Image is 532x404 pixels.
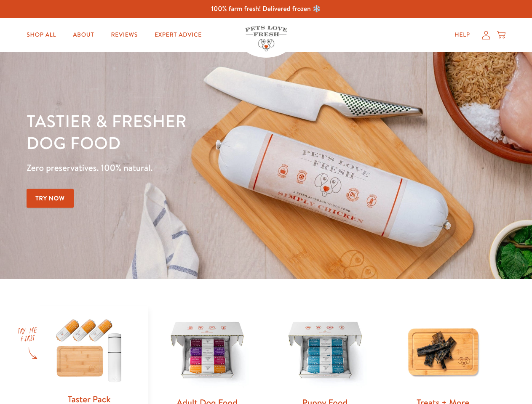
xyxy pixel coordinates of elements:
a: Help [448,27,477,43]
a: Expert Advice [148,27,209,43]
img: Pets Love Fresh [245,26,287,51]
p: Zero preservatives. 100% natural. [27,160,346,175]
a: Shop All [20,27,63,43]
a: Reviews [104,27,144,43]
h1: Tastier & fresher dog food [27,110,346,154]
a: About [66,27,101,43]
a: Try Now [27,189,74,208]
